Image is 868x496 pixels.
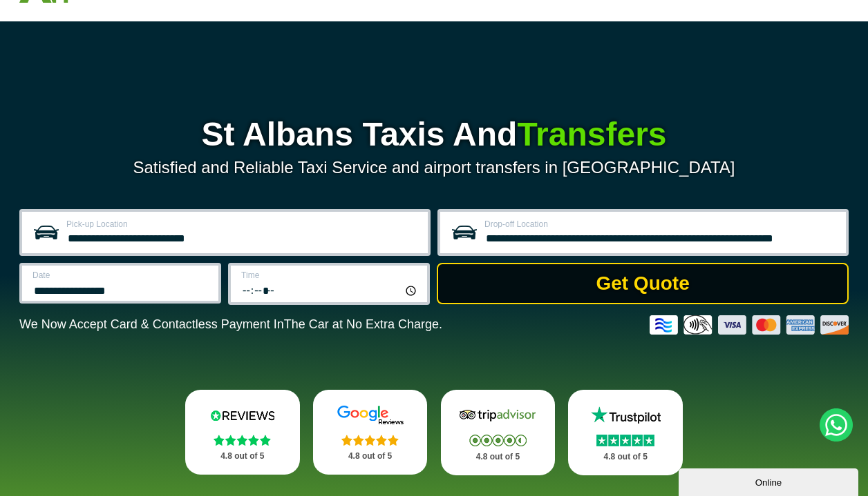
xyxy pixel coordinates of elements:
img: Reviews.io [201,405,284,426]
iframe: chat widget [679,466,861,496]
img: Tripadvisor [456,405,539,426]
img: Stars [214,435,271,446]
button: Get Quote [437,263,849,304]
a: Tripadvisor Stars 4.8 out of 5 [441,390,556,475]
label: Pick-up Location [66,220,419,228]
img: Google [329,405,412,426]
span: The Car at No Extra Charge. [284,317,442,331]
img: Credit And Debit Cards [650,315,849,335]
img: Stars [596,435,654,446]
img: Stars [469,435,527,446]
p: 4.8 out of 5 [456,448,540,466]
img: Stars [341,435,399,446]
h1: St Albans Taxis And [19,118,849,151]
p: 4.8 out of 5 [328,448,413,465]
p: 4.8 out of 5 [200,448,285,465]
p: We Now Accept Card & Contactless Payment In [19,317,442,332]
p: Satisfied and Reliable Taxi Service and airport transfers in [GEOGRAPHIC_DATA] [19,158,849,177]
label: Time [241,271,419,279]
label: Date [32,271,210,279]
p: 4.8 out of 5 [583,448,668,466]
img: Trustpilot [584,405,667,426]
a: Reviews.io Stars 4.8 out of 5 [185,390,300,475]
a: Google Stars 4.8 out of 5 [313,390,428,475]
label: Drop-off Location [484,220,838,228]
a: Trustpilot Stars 4.8 out of 5 [568,390,683,475]
span: Transfers [517,116,666,152]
